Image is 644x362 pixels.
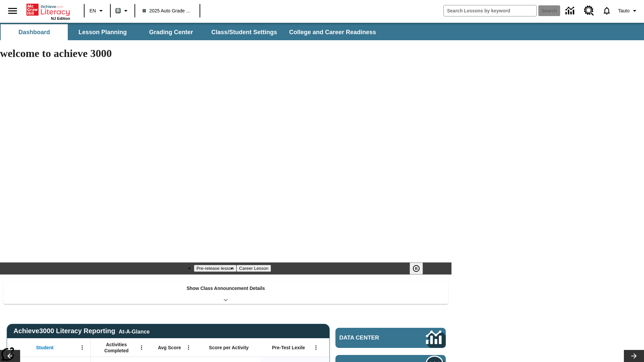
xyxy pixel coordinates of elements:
[116,6,120,15] span: B
[1,24,68,40] button: Dashboard
[561,2,580,20] a: Data Center
[598,2,615,19] a: Notifications
[236,265,271,272] button: Slide 2 Career Lesson
[335,328,446,348] a: Data Center
[410,262,423,275] button: Pause
[339,335,403,341] span: Data Center
[143,7,192,14] span: 2025 Auto Grade 1 B
[26,2,70,20] div: Home
[26,3,70,16] a: Home
[69,24,136,40] button: Lesson Planning
[209,345,249,351] span: Score per Activity
[158,345,181,351] span: Avg Score
[3,281,448,304] div: Show Class Announcement Details
[311,343,321,353] button: Open Menu
[615,5,641,17] button: Profile/Settings
[87,5,108,17] button: Language: EN, Select a language
[284,24,381,40] button: College and Career Readiness
[138,24,205,40] button: Grading Center
[36,345,54,351] span: Student
[90,7,96,14] span: EN
[51,16,70,20] span: NJ Edition
[206,24,282,40] button: Class/Student Settings
[624,350,644,362] button: Lesson carousel, Next
[272,345,305,351] span: Pre-Test Lexile
[77,343,87,353] button: Open Menu
[410,262,430,275] div: Pause
[94,342,139,354] span: Activities Completed
[113,5,132,17] button: Boost Class color is gray green. Change class color
[194,265,236,272] button: Slide 1 Pre-release lesson
[580,2,598,20] a: Resource Center, Will open in new tab
[618,7,630,14] span: Tauto
[137,343,147,353] button: Open Menu
[3,1,22,21] button: Open side menu
[13,327,150,335] span: Achieve3000 Literacy Reporting
[183,343,194,353] button: Open Menu
[186,285,265,292] p: Show Class Announcement Details
[119,327,150,335] div: At-A-Glance
[444,5,536,16] input: search field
